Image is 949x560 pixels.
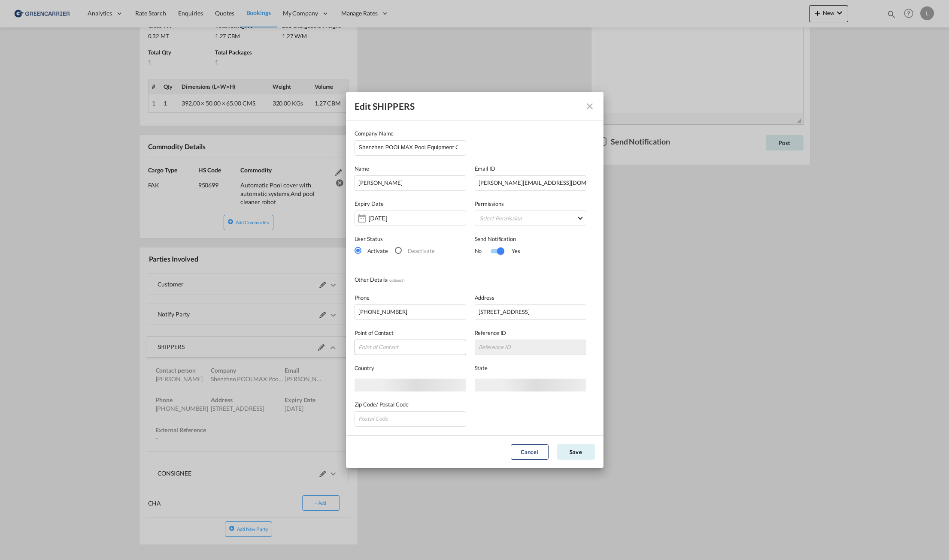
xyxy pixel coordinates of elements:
span: Edit [355,101,371,111]
input: Address [475,304,586,320]
button: Cancel [511,444,549,460]
span: Phone [355,294,370,301]
span: ( optional ) [387,278,405,283]
div: Send Notification [475,235,586,243]
md-radio-button: Deactivate [395,246,435,255]
input: Phone Number [355,304,466,320]
span: Permissions [475,200,504,207]
span: State [475,364,488,371]
md-switch: Switch 1 [490,245,503,258]
span: Expiry Date [355,200,384,207]
md-icon: icon-close [585,101,595,111]
body: Rikteksteditor, editor4 [9,9,196,18]
div: Other Details [355,275,475,285]
input: Select Expiry Date [369,215,423,222]
input: Point of Contact [355,340,466,355]
span: Address [475,294,494,301]
span: Zip Code/ Postal Code [355,401,409,408]
button: Save [557,444,595,460]
input: Postal Code [355,411,466,427]
span: Email ID [475,165,495,172]
div: User Status [355,235,466,243]
span: SHIPPERS [373,101,415,111]
span: Country [355,364,374,371]
input: Name [355,175,466,191]
button: icon-close [581,98,598,115]
md-select: Select Permission [475,211,586,226]
span: Name [355,165,370,172]
input: Company [359,141,466,154]
span: Reference ID [475,329,506,336]
md-radio-button: Activate [355,246,388,255]
input: Email [475,175,586,191]
input: Reference ID [475,340,586,355]
div: No [475,247,491,255]
md-dialog: Edit SHIPPERS Company ... [346,92,603,468]
span: Company Name [355,130,394,137]
span: Point of Contact [355,329,394,336]
div: Yes [503,247,520,255]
